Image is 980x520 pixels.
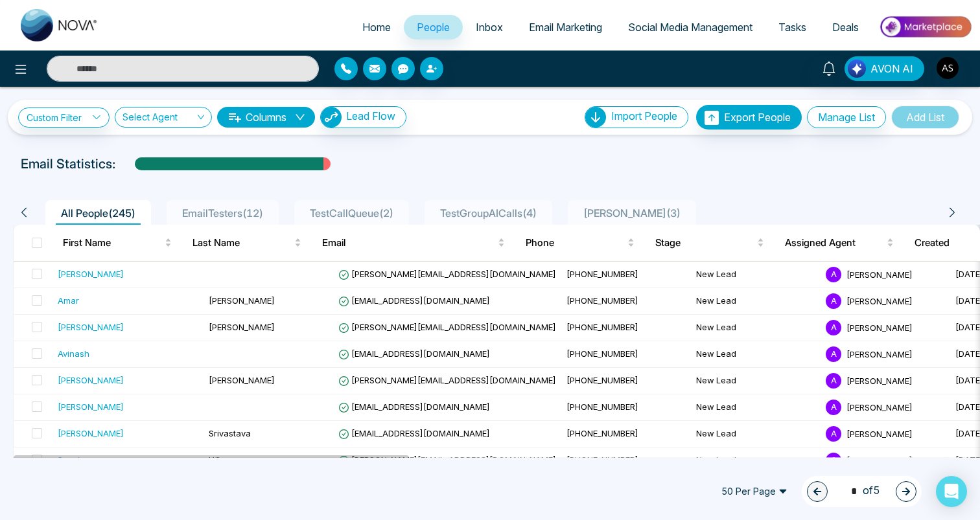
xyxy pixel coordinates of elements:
[526,235,625,251] span: Phone
[192,235,292,251] span: Last Name
[58,427,124,440] div: [PERSON_NAME]
[691,315,821,341] td: New Lead
[691,288,821,315] td: New Lead
[463,15,516,40] a: Inbox
[217,107,315,128] button: Columnsdown
[846,348,913,359] span: [PERSON_NAME]
[846,269,913,279] span: [PERSON_NAME]
[404,15,463,40] a: People
[21,154,115,174] p: Email Statistics:
[315,106,406,128] a: Lead FlowLead Flow
[712,481,797,502] span: 50 Per Page
[435,207,542,220] span: TestGroupAICalls ( 4 )
[209,375,275,385] span: [PERSON_NAME]
[566,455,638,465] span: [PHONE_NUMBER]
[870,61,913,76] span: AVON AI
[362,21,391,34] span: Home
[696,105,802,130] button: Export People
[321,107,342,128] img: Lead Flow
[58,374,124,387] div: [PERSON_NAME]
[878,12,972,41] img: Market-place.gif
[177,207,268,220] span: EmailTesters ( 12 )
[611,109,677,122] span: Import People
[417,21,450,34] span: People
[312,225,515,261] th: Email
[846,401,913,412] span: [PERSON_NAME]
[338,269,556,279] span: [PERSON_NAME][EMAIL_ADDRESS][DOMAIN_NAME]
[826,267,841,282] span: A
[645,225,775,261] th: Stage
[936,476,967,507] div: Open Intercom Messenger
[846,295,913,306] span: [PERSON_NAME]
[338,348,490,359] span: [EMAIL_ADDRESS][DOMAIN_NAME]
[615,15,765,40] a: Social Media Management
[691,394,821,421] td: New Lead
[21,9,99,41] img: Nova CRM Logo
[937,57,959,79] img: User Avatar
[566,375,638,385] span: [PHONE_NUMBER]
[58,294,79,307] div: Amar
[566,428,638,438] span: [PHONE_NUMBER]
[826,426,841,442] span: A
[691,341,821,368] td: New Lead
[322,235,495,251] span: Email
[338,375,556,385] span: [PERSON_NAME][EMAIL_ADDRESS][DOMAIN_NAME]
[182,225,312,261] th: Last Name
[826,373,841,389] span: A
[305,207,399,220] span: TestCallQueue ( 2 )
[846,375,913,385] span: [PERSON_NAME]
[843,482,880,500] span: of 5
[209,428,251,438] span: Srivastava
[320,106,406,128] button: Lead Flow
[58,347,89,360] div: Avinash
[832,21,859,34] span: Deals
[338,295,490,306] span: [EMAIL_ADDRESS][DOMAIN_NAME]
[826,320,841,335] span: A
[295,112,305,122] span: down
[346,109,395,122] span: Lead Flow
[566,322,638,332] span: [PHONE_NUMBER]
[846,428,913,438] span: [PERSON_NAME]
[349,15,404,40] a: Home
[18,107,110,128] a: Custom Filter
[691,368,821,394] td: New Lead
[209,322,275,332] span: [PERSON_NAME]
[826,293,841,309] span: A
[826,346,841,362] span: A
[58,267,124,280] div: [PERSON_NAME]
[578,207,686,220] span: [PERSON_NAME] ( 3 )
[566,401,638,412] span: [PHONE_NUMBER]
[655,235,754,251] span: Stage
[807,106,886,128] button: Manage List
[566,295,638,306] span: [PHONE_NUMBER]
[785,235,884,251] span: Assigned Agent
[338,455,556,465] span: [PERSON_NAME][EMAIL_ADDRESS][DOMAIN_NAME]
[826,400,841,415] span: A
[724,111,791,124] span: Export People
[56,207,141,220] span: All People ( 245 )
[628,21,752,34] span: Social Media Management
[765,15,819,40] a: Tasks
[58,400,124,413] div: [PERSON_NAME]
[691,447,821,474] td: New Lead
[476,21,503,34] span: Inbox
[846,322,913,332] span: [PERSON_NAME]
[63,235,162,251] span: First Name
[338,322,556,332] span: [PERSON_NAME][EMAIL_ADDRESS][DOMAIN_NAME]
[566,348,638,359] span: [PHONE_NUMBER]
[691,421,821,447] td: New Lead
[826,453,841,468] span: A
[775,225,904,261] th: Assigned Agent
[778,21,806,34] span: Tasks
[209,295,275,306] span: [PERSON_NAME]
[845,56,924,81] button: AVON AI
[529,21,602,34] span: Email Marketing
[515,225,645,261] th: Phone
[58,453,83,466] div: Synch
[52,225,182,261] th: First Name
[566,269,638,279] span: [PHONE_NUMBER]
[848,60,866,78] img: Lead Flow
[691,262,821,288] td: New Lead
[338,401,490,412] span: [EMAIL_ADDRESS][DOMAIN_NAME]
[58,321,124,333] div: [PERSON_NAME]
